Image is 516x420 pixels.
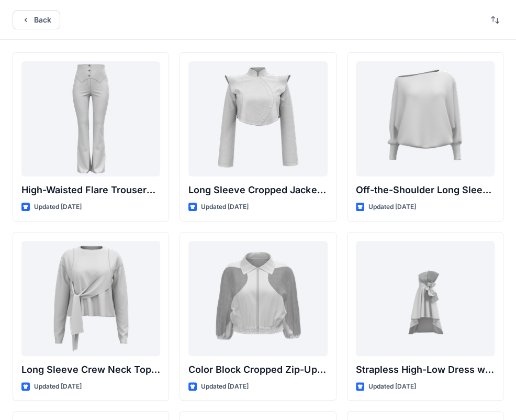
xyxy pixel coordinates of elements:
[201,202,249,213] p: Updated [DATE]
[13,10,60,29] button: Back
[21,183,160,197] p: High-Waisted Flare Trousers with Button Detail
[356,61,495,176] a: Off-the-Shoulder Long Sleeve Top
[356,241,495,356] a: Strapless High-Low Dress with Side Bow Detail
[356,183,495,197] p: Off-the-Shoulder Long Sleeve Top
[201,381,249,392] p: Updated [DATE]
[34,381,82,392] p: Updated [DATE]
[188,183,327,197] p: Long Sleeve Cropped Jacket with Mandarin Collar and Shoulder Detail
[368,381,416,392] p: Updated [DATE]
[34,202,82,213] p: Updated [DATE]
[188,61,327,176] a: Long Sleeve Cropped Jacket with Mandarin Collar and Shoulder Detail
[356,362,495,377] p: Strapless High-Low Dress with Side Bow Detail
[368,202,416,213] p: Updated [DATE]
[21,362,160,377] p: Long Sleeve Crew Neck Top with Asymmetrical Tie Detail
[188,241,327,356] a: Color Block Cropped Zip-Up Jacket with Sheer Sleeves
[21,61,160,176] a: High-Waisted Flare Trousers with Button Detail
[188,362,327,377] p: Color Block Cropped Zip-Up Jacket with Sheer Sleeves
[21,241,160,356] a: Long Sleeve Crew Neck Top with Asymmetrical Tie Detail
